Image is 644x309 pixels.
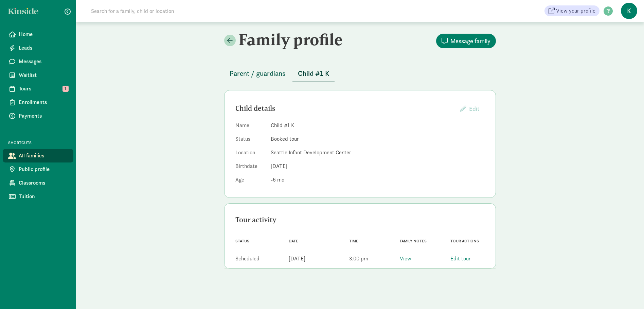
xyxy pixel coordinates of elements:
dd: Child #1 K [271,121,485,130]
span: Messages [19,57,68,66]
dt: Age [235,176,265,187]
span: [DATE] [271,162,287,170]
a: All families [3,149,73,162]
span: Home [19,30,68,38]
div: 3:00 pm [349,255,368,263]
span: 1 [62,86,69,92]
a: Waitlist [3,68,73,82]
span: Tuition [19,192,68,201]
span: Status [235,239,249,243]
div: Tour activity [235,214,485,225]
a: Leads [3,41,73,55]
a: Tuition [3,190,73,203]
span: Waitlist [19,71,68,79]
dt: Name [235,121,265,132]
dt: Location [235,149,265,159]
a: Tours 1 [3,82,73,96]
span: All families [19,152,68,160]
a: Parent / guardians [224,70,291,78]
dt: Status [235,135,265,146]
a: View your profile [544,5,600,16]
dt: Birthdate [235,162,265,173]
button: Parent / guardians [224,65,291,82]
input: Search for a family, child or location [87,4,278,18]
span: Message family [450,36,490,46]
iframe: Chat Widget [610,276,644,309]
div: Child details [235,103,455,114]
span: Classrooms [19,179,68,187]
span: Edit [469,105,479,113]
span: Leads [19,44,68,52]
a: Home [3,28,73,41]
span: Parent / guardians [230,68,286,79]
a: Child #1 K [292,70,335,78]
h2: Family profile [224,30,359,49]
span: Time [349,239,358,243]
a: Classrooms [3,176,73,190]
span: -6 [271,176,284,183]
button: Edit [455,101,485,116]
div: Scheduled [235,255,260,263]
span: View your profile [556,7,595,15]
a: Public profile [3,162,73,176]
button: Message family [436,34,496,48]
span: Tour actions [450,239,479,243]
span: Tours [19,85,68,93]
button: Child #1 K [292,65,335,82]
a: View [400,255,411,262]
dd: Booked tour [271,135,485,143]
a: Messages [3,55,73,68]
a: Edit tour [450,255,471,262]
span: Enrollments [19,98,68,106]
div: [DATE] [289,255,305,263]
dd: Seattle Infant Development Center [271,149,485,157]
a: Payments [3,109,73,123]
span: Child #1 K [298,68,329,79]
span: Family notes [400,239,427,243]
span: Payments [19,112,68,120]
span: Date [289,239,298,243]
span: Public profile [19,165,68,173]
a: Enrollments [3,96,73,109]
span: K [621,3,637,19]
